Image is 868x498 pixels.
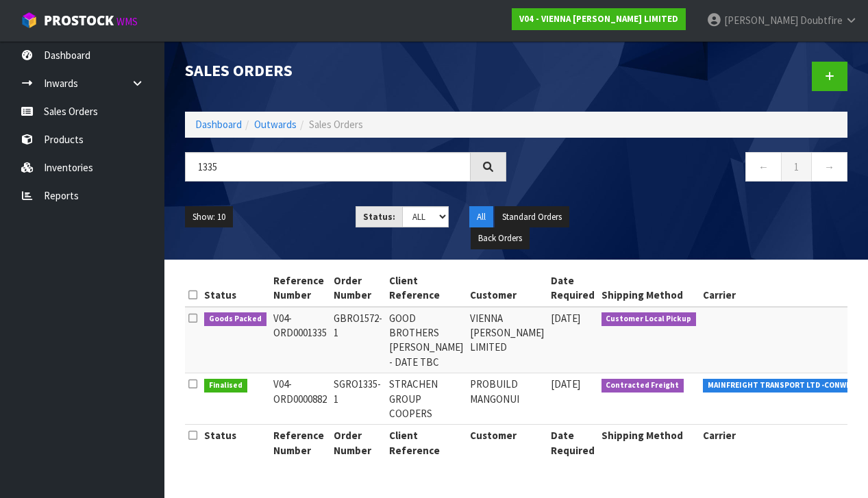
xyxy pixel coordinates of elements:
td: V04-ORD0000882 [270,373,330,425]
span: [DATE] [551,377,580,390]
span: Contracted Freight [602,379,684,393]
th: Date Required [547,425,598,461]
h1: Sales Orders [185,62,506,79]
th: Carrier [699,270,863,307]
th: Reference Number [270,270,330,307]
button: Show: 10 [185,206,233,228]
a: ← [745,152,782,182]
td: V04-ORD0001335 [270,307,330,373]
span: ProStock [44,12,114,29]
strong: Status: [363,211,395,223]
th: Shipping Method [598,425,700,461]
td: STRACHEN GROUP COOPERS [386,373,467,425]
span: Goods Packed [204,312,266,326]
span: Customer Local Pickup [602,312,697,326]
td: PROBUILD MANGONUI [467,373,547,425]
th: Client Reference [386,425,467,461]
strong: V04 - VIENNA [PERSON_NAME] LIMITED [519,13,678,25]
span: Finalised [204,379,247,393]
button: Back Orders [471,227,530,249]
th: Status [201,270,270,307]
td: GOOD BROTHERS [PERSON_NAME] - DATE TBC [386,307,467,373]
td: SGRO1335-1 [330,373,386,425]
small: WMS [116,15,138,28]
th: Order Number [330,270,386,307]
td: GBRO1572-1 [330,307,386,373]
a: → [811,152,847,182]
img: cube-alt.png [21,12,38,29]
button: Standard Orders [495,206,569,228]
th: Status [201,425,270,461]
td: VIENNA [PERSON_NAME] LIMITED [467,307,547,373]
button: All [469,206,493,228]
a: Dashboard [195,118,242,131]
a: 1 [781,152,812,182]
span: [PERSON_NAME] [724,14,798,27]
nav: Page navigation [527,152,848,186]
th: Client Reference [386,270,467,307]
th: Order Number [330,425,386,461]
th: Shipping Method [598,270,700,307]
span: Sales Orders [309,118,363,131]
th: Carrier [699,425,863,461]
th: Customer [467,425,547,461]
th: Reference Number [270,425,330,461]
th: Customer [467,270,547,307]
span: [DATE] [551,312,580,325]
input: Search sales orders [185,152,471,182]
span: MAINFREIGHT TRANSPORT LTD -CONWLA [703,379,859,393]
th: Date Required [547,270,598,307]
span: Doubtfire [800,14,843,27]
a: Outwards [254,118,297,131]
